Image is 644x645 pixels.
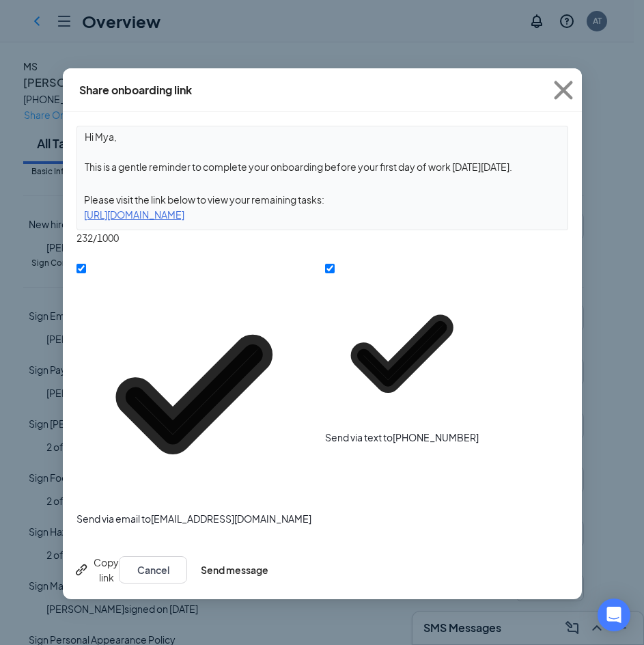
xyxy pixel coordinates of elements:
[76,512,311,525] span: Send via email to [EMAIL_ADDRESS][DOMAIN_NAME]
[201,556,268,584] button: Send message
[325,277,479,430] svg: Checkmark
[325,264,335,273] input: Send via text to[PHONE_NUMBER]
[545,72,582,109] svg: Cross
[545,68,582,112] button: Close
[325,431,479,443] span: Send via text to [PHONE_NUMBER]
[76,277,311,512] svg: Checkmark
[76,230,568,245] div: 232 / 1000
[79,83,192,98] div: Share onboarding link
[74,562,90,578] svg: Link
[598,599,630,631] div: Open Intercom Messenger
[77,126,568,177] textarea: Hi Mya, This is a gentle reminder to complete your onboarding before your first day of work [DATE...
[119,556,187,584] button: Cancel
[77,207,568,222] div: [URL][DOMAIN_NAME]
[76,264,86,273] input: Send via email to[EMAIL_ADDRESS][DOMAIN_NAME]
[74,555,119,585] div: Copy link
[74,555,119,585] button: Link Copy link
[77,192,568,207] div: Please visit the link below to view your remaining tasks:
